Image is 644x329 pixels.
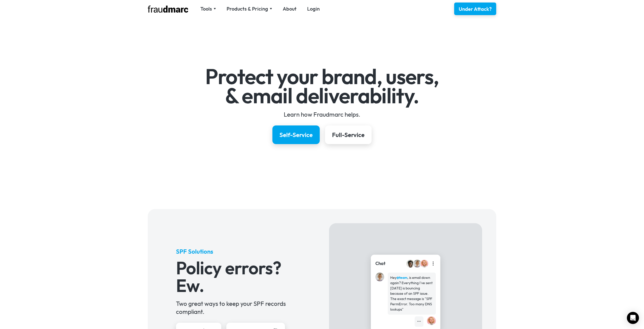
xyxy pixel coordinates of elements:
div: Two great ways to keep your SPF records compliant. [176,300,301,316]
div: Self-Service [279,131,313,139]
a: Login [307,5,320,12]
div: Chat [375,260,385,267]
a: Under Attack? [454,3,496,15]
div: Open Intercom Messenger [627,312,639,324]
div: Tools [200,5,216,12]
div: Products & Pricing [227,5,268,12]
div: Learn how Fraudmarc helps. [176,110,468,118]
div: Hey , is email down again? Everything I've sent [DATE] is bouncing because of an SPF issue. The e... [390,275,433,312]
a: Full-Service [325,125,372,144]
div: Full-Service [332,131,365,139]
a: About [283,5,297,12]
div: Products & Pricing [227,5,272,12]
div: Under Attack? [459,6,492,13]
div: Tools [200,5,212,12]
a: Self-Service [272,125,320,144]
strong: @team [397,275,407,280]
h3: Policy errors? Ew. [176,259,301,294]
div: ••• [417,319,421,324]
h1: Protect your brand, users, & email deliverability. [176,67,468,105]
h5: SPF Solutions [176,247,301,255]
